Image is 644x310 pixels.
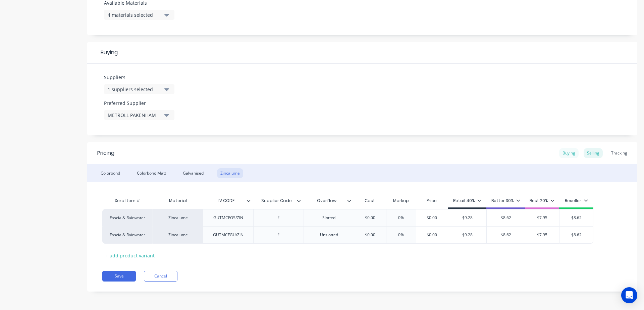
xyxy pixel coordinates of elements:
div: Zincalume [153,226,203,244]
div: Fascia & RainwaterZincalumeGUTMCFGS/ZINSlotted$0.000%$0.00$9.28$8.62$7.95$8.62 [102,209,593,226]
button: Cancel [144,271,177,282]
div: 0% [384,227,418,243]
div: Fascia & Rainwater [109,215,146,221]
div: Tracking [608,148,631,158]
div: Best 20% [530,198,554,204]
div: METROLL PAKENHAM [108,112,161,119]
div: 4 materials selected [108,11,161,18]
div: Galvanised [179,168,207,178]
div: $0.00 [415,227,449,243]
div: Pricing [97,149,114,157]
div: Colorbond [97,168,123,178]
div: Open Intercom Messenger [621,287,637,303]
button: Save [102,271,136,282]
div: Buying [87,42,637,64]
button: METROLL PAKENHAM [104,110,174,120]
div: Overflow [304,194,354,207]
div: Material [153,194,203,207]
div: 1 suppliers selected [108,86,161,93]
div: Slotted [312,213,346,222]
div: Overflow [304,192,350,209]
div: Markup [386,194,416,207]
div: $9.28 [448,227,486,243]
div: $0.00 [353,227,387,243]
div: GUTMCFGU/ZIN [208,231,249,239]
div: Unslotted [312,231,346,239]
label: Preferred Supplier [104,100,174,107]
div: Price [416,194,448,207]
div: Supplier Code [253,192,300,209]
div: Fascia & Rainwater [109,232,146,238]
div: $8.62 [487,227,525,243]
div: Colorbond Matt [133,168,169,178]
div: Supplier Code [253,194,304,207]
div: 0% [384,209,418,226]
div: Better 30% [491,198,520,204]
div: Retail 40% [453,198,481,204]
div: Cost [354,194,386,207]
div: Fascia & RainwaterZincalumeGUTMCFGU/ZINUnslotted$0.000%$0.00$9.28$8.62$7.95$8.62 [102,226,593,244]
div: Zincalume [217,168,243,178]
div: LV CODE [203,192,249,209]
div: $8.62 [559,209,593,226]
button: 4 materials selected [104,10,174,20]
div: $8.62 [487,209,525,226]
div: $7.95 [525,209,559,226]
div: Reseller [565,198,588,204]
div: $0.00 [415,209,449,226]
div: Selling [584,148,603,158]
button: 1 suppliers selected [104,84,174,94]
div: Xero Item # [102,194,153,207]
div: + add product variant [102,250,158,261]
div: $9.28 [448,209,486,226]
div: GUTMCFGS/ZIN [208,213,249,222]
div: $0.00 [353,209,387,226]
div: LV CODE [203,194,253,207]
div: Buying [559,148,579,158]
label: Suppliers [104,74,174,81]
div: $8.62 [559,227,593,243]
div: $7.95 [525,227,559,243]
div: Zincalume [153,209,203,226]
